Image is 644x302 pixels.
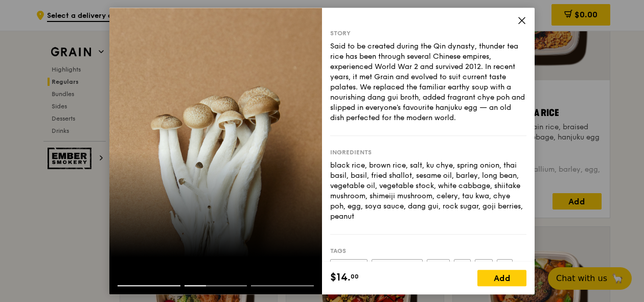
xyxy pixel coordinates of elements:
div: Said to be created during the Qin dynasty, thunder tea rice has been through several Chinese empi... [330,41,526,123]
span: 00 [351,272,359,281]
div: Ingredients [330,148,526,156]
label: Egg [454,259,471,272]
label: Contains allium [372,259,423,272]
label: Soy [497,259,513,272]
div: Story [330,29,526,37]
label: Nuts [475,259,493,272]
span: $14. [330,270,351,285]
div: Add [477,270,526,286]
label: Vegetarian [330,259,367,272]
div: Tags [330,247,526,255]
label: Barley [427,259,450,272]
div: black rice, brown rice, salt, ku chye, spring onion, thai basil, basil, fried shallot, sesame oil... [330,160,526,222]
